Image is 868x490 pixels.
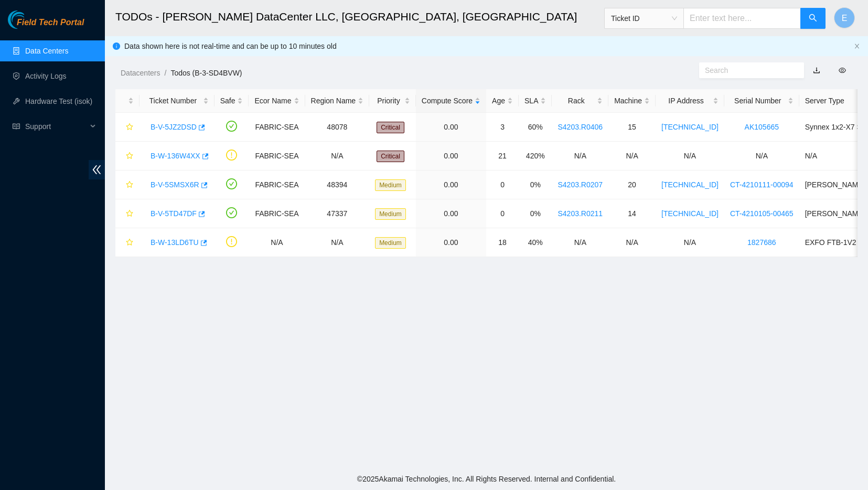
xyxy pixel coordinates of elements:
span: Ticket ID [611,10,677,26]
td: 3 [486,113,519,142]
td: N/A [656,228,724,257]
span: exclamation-circle [226,150,237,161]
span: Medium [375,208,406,220]
button: E [834,7,855,28]
a: B-W-13LD6TU [151,238,199,247]
td: N/A [608,228,656,257]
td: 48078 [305,113,370,142]
td: 0 [486,199,519,228]
span: read [13,123,20,130]
td: 14 [608,199,656,228]
td: 420% [519,142,552,171]
td: FABRIC-SEA [249,171,305,199]
td: FABRIC-SEA [249,199,305,228]
input: Enter text here... [683,8,801,29]
td: 18 [486,228,519,257]
td: FABRIC-SEA [249,113,305,142]
span: star [126,152,133,161]
a: Datacenters [121,69,160,77]
span: Critical [377,151,404,162]
a: B-V-5SMSX6R [151,180,199,189]
td: N/A [552,142,608,171]
button: download [805,62,828,79]
a: Akamai TechnologiesField Tech Portal [8,19,84,33]
button: star [121,176,134,193]
a: [TECHNICAL_ID] [661,209,719,218]
span: eye [839,67,846,74]
a: [TECHNICAL_ID] [661,180,719,189]
a: CT-4210111-00094 [730,180,794,189]
td: 0.00 [416,171,486,199]
span: / [164,69,166,77]
a: Todos (B-3-SD4BVW) [170,69,242,77]
a: Hardware Test (isok) [25,97,92,105]
span: check-circle [226,178,237,189]
button: search [800,8,826,29]
td: 48394 [305,171,370,199]
a: Activity Logs [25,72,67,80]
td: N/A [552,228,608,257]
a: S4203.R0406 [558,123,603,131]
span: search [809,14,817,24]
td: 0.00 [416,199,486,228]
a: S4203.R0207 [558,180,603,189]
td: 0.00 [416,228,486,257]
span: close [854,43,860,49]
td: 15 [608,113,656,142]
button: star [121,205,134,222]
button: star [121,119,134,135]
td: 0% [519,171,552,199]
button: star [121,234,134,251]
input: Search [705,65,790,76]
td: 21 [486,142,519,171]
span: check-circle [226,121,237,132]
button: star [121,147,134,164]
span: Field Tech Portal [17,18,84,28]
span: Critical [377,122,404,133]
button: close [854,43,860,50]
footer: © 2025 Akamai Technologies, Inc. All Rights Reserved. Internal and Confidential. [105,468,868,490]
span: Support [25,116,87,137]
a: CT-4210105-00465 [730,209,794,218]
td: N/A [305,228,370,257]
td: 47337 [305,199,370,228]
td: 0.00 [416,142,486,171]
span: check-circle [226,207,237,218]
span: star [126,181,133,189]
a: download [813,66,820,74]
a: AK105665 [745,123,779,131]
td: 0.00 [416,113,486,142]
td: N/A [249,228,305,257]
img: Akamai Technologies [8,10,53,29]
a: Data Centers [25,47,68,55]
a: B-V-5TD47DF [151,209,197,218]
td: FABRIC-SEA [249,142,305,171]
td: N/A [656,142,724,171]
span: double-left [89,160,105,179]
span: E [842,12,848,25]
span: star [126,239,133,247]
a: B-W-136W4XX [151,152,200,160]
a: S4203.R0211 [558,209,603,218]
td: 20 [608,171,656,199]
span: Medium [375,237,406,249]
span: star [126,210,133,218]
td: 40% [519,228,552,257]
a: [TECHNICAL_ID] [661,123,719,131]
td: N/A [608,142,656,171]
span: star [126,123,133,132]
span: Medium [375,179,406,191]
td: N/A [305,142,370,171]
span: exclamation-circle [226,236,237,247]
a: B-V-5JZ2DSD [151,123,197,131]
td: 0 [486,171,519,199]
td: N/A [724,142,799,171]
a: 1827686 [747,238,776,247]
td: 0% [519,199,552,228]
td: 60% [519,113,552,142]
